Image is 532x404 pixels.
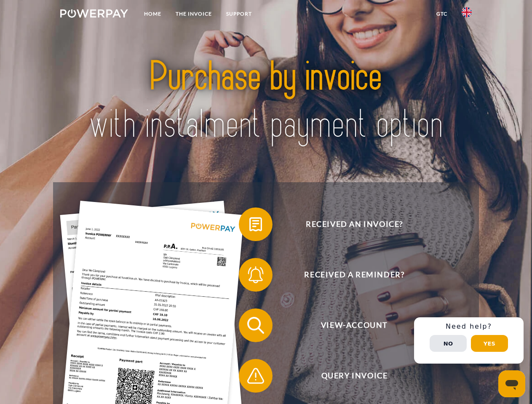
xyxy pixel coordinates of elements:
button: Yes [471,335,508,352]
button: View-Account [239,308,458,342]
img: qb_warning.svg [245,365,266,386]
a: Home [137,6,168,21]
button: Received an invoice? [239,207,458,241]
span: Received an invoice? [251,207,457,241]
img: qb_search.svg [245,315,266,336]
a: GTC [429,6,454,21]
a: THE INVOICE [168,6,219,21]
img: en [462,7,472,17]
h3: Need help? [419,322,519,331]
button: Received a reminder? [239,258,458,292]
iframe: Button to launch messaging window [498,370,525,397]
span: View-Account [251,308,457,342]
img: logo-powerpay-white.svg [60,9,128,18]
button: Query Invoice [239,359,458,393]
span: Query Invoice [251,359,457,393]
img: qb_bill.svg [245,214,266,235]
span: Received a reminder? [251,258,457,292]
a: Support [219,6,259,21]
img: title-powerpay_en.svg [80,40,452,161]
button: No [430,335,467,352]
div: Schnellhilfe [414,317,524,364]
img: qb_bell.svg [245,264,266,285]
